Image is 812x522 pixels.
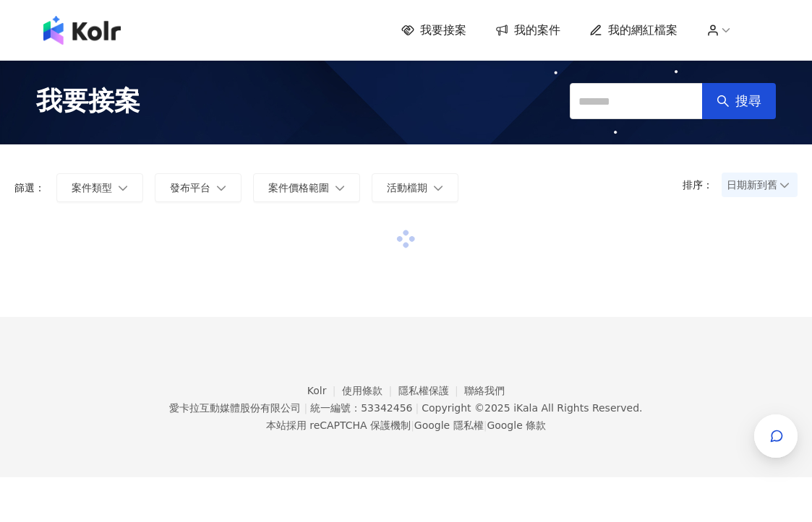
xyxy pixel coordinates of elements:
[387,182,427,193] span: 活動檔期
[253,173,360,202] button: 案件價格範圍
[155,173,242,202] button: 發布平台
[36,83,140,119] span: 我要接案
[420,22,466,38] span: 我要接案
[56,173,143,202] button: 案件類型
[484,419,487,431] span: |
[487,419,546,431] a: Google 條款
[422,402,642,414] div: Copyright © 2025 All Rights Reserved.
[702,83,776,119] button: 搜尋
[43,16,121,45] img: logo
[342,385,398,396] a: 使用條款
[401,22,466,38] a: 我要接案
[266,417,546,434] span: 本站採用 reCAPTCHA 保護機制
[717,95,730,108] span: search
[464,385,505,396] a: 聯絡我們
[495,22,560,38] a: 我的案件
[608,22,678,38] span: 我的網紅檔案
[735,93,761,109] span: 搜尋
[589,22,678,38] a: 我的網紅檔案
[307,385,342,396] a: Kolr
[513,402,538,414] a: iKala
[398,385,465,396] a: 隱私權保護
[727,174,792,196] span: 日期新到舊
[169,402,301,414] div: 愛卡拉互動媒體股份有限公司
[372,173,458,202] button: 活動檔期
[170,182,210,193] span: 發布平台
[683,179,722,191] p: 排序：
[268,182,329,193] span: 案件價格範圍
[415,402,419,414] span: |
[310,402,412,414] div: 統一編號：53342456
[414,419,484,431] a: Google 隱私權
[514,22,560,38] span: 我的案件
[411,419,414,431] span: |
[14,182,45,193] p: 篩選：
[304,402,307,414] span: |
[72,182,112,193] span: 案件類型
